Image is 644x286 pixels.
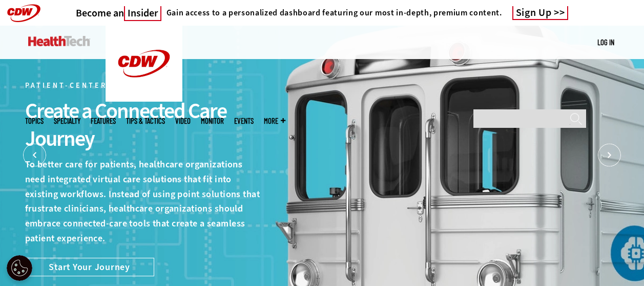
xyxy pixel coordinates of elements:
[126,117,165,125] a: Tips & Tactics
[167,8,502,18] h4: Gain access to a personalized dashboard featuring our most in-depth, premium content.
[597,37,614,48] div: User menu
[598,144,621,167] button: Next
[25,157,263,246] p: To better care for patients, healthcare organizations need integrated virtual care solutions that...
[91,117,116,125] a: Features
[264,117,285,125] span: More
[106,26,182,102] img: Home
[175,117,191,125] a: Video
[106,93,182,104] a: CDW
[7,255,32,281] div: Cookie Settings
[25,117,44,125] span: Topics
[76,7,161,20] a: Become anInsider
[234,117,254,125] a: Events
[76,7,161,20] h3: Become an
[512,6,569,20] a: Sign Up
[597,37,614,47] a: Log in
[25,258,154,276] a: Start Your Journey
[124,6,161,21] span: Insider
[28,36,90,46] img: Home
[54,117,80,125] span: Specialty
[7,255,32,281] button: Open Preferences
[23,144,46,167] button: Prev
[201,117,224,125] a: MonITor
[161,8,502,18] a: Gain access to a personalized dashboard featuring our most in-depth, premium content.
